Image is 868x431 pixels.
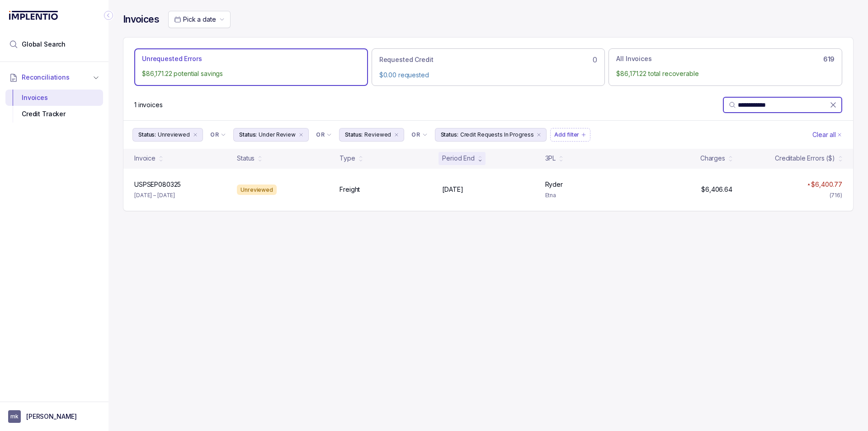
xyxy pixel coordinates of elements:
[316,131,325,138] p: OR
[239,130,257,139] p: Status:
[134,154,156,163] div: Invoice
[174,15,216,24] search: Date Range Picker
[616,54,651,63] p: All Invoices
[26,412,77,421] p: [PERSON_NAME]
[340,185,360,194] p: Freight
[411,131,427,138] li: Filter Chip Connector undefined
[701,185,732,194] p: $6,406.64
[811,128,844,142] button: Clear Filters
[22,40,66,49] span: Global Search
[339,128,404,142] button: Filter Chip Reviewed
[237,185,277,195] div: Unreviewed
[103,10,114,21] div: Collapse Icon
[393,131,400,138] div: remove content
[183,15,216,23] span: Pick a date
[13,90,96,106] div: Invoices
[138,130,156,139] p: Status:
[134,100,163,109] div: Remaining page entries
[345,130,363,139] p: Status:
[316,131,332,138] li: Filter Chip Connector undefined
[812,130,836,139] p: Clear all
[123,13,159,26] h4: Invoices
[210,131,226,138] li: Filter Chip Connector undefined
[134,100,163,109] p: 1 invoices
[441,130,458,139] p: Status:
[134,48,842,85] ul: Action Tab Group
[411,131,420,138] p: OR
[379,71,598,80] p: $0.00 requested
[5,67,103,87] button: Reconciliations
[830,191,842,200] div: (716)
[442,154,475,163] div: Period End
[142,69,360,78] p: $86,171.22 potential savings
[616,69,835,78] p: $86,171.22 total recoverable
[340,154,355,163] div: Type
[297,131,305,138] div: remove content
[210,131,219,138] p: OR
[535,131,542,138] div: remove content
[8,410,21,423] span: User initials
[460,130,534,139] p: Credit Requests In Progress
[700,154,725,163] div: Charges
[379,55,434,64] p: Requested Credit
[192,131,199,138] div: remove content
[158,130,190,139] p: Unreviewed
[379,54,598,65] div: 0
[312,128,335,141] button: Filter Chip Connector undefined
[22,73,70,82] span: Reconciliations
[554,130,579,139] p: Add filter
[8,410,100,423] button: User initials[PERSON_NAME]
[134,191,175,200] p: [DATE] – [DATE]
[811,180,842,189] p: $6,400.77
[807,183,810,185] img: red pointer upwards
[132,128,811,142] ul: Filter Group
[168,11,231,28] button: Date Range Picker
[13,106,96,122] div: Credit Tracker
[207,128,230,141] button: Filter Chip Connector undefined
[132,128,203,142] button: Filter Chip Unreviewed
[259,130,296,139] p: Under Review
[550,128,590,142] button: Filter Chip Add filter
[364,130,391,139] p: Reviewed
[435,128,547,142] button: Filter Chip Credit Requests In Progress
[233,128,309,142] button: Filter Chip Under Review
[237,154,255,163] div: Status
[775,154,835,163] div: Creditable Errors ($)
[545,180,563,189] p: Ryder
[5,88,103,124] div: Reconciliations
[545,191,637,200] p: Etna
[408,128,431,141] button: Filter Chip Connector undefined
[442,185,463,194] p: [DATE]
[142,54,202,63] p: Unrequested Errors
[545,154,556,163] div: 3PL
[823,56,835,63] h6: 619
[134,180,181,189] p: USPSEP080325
